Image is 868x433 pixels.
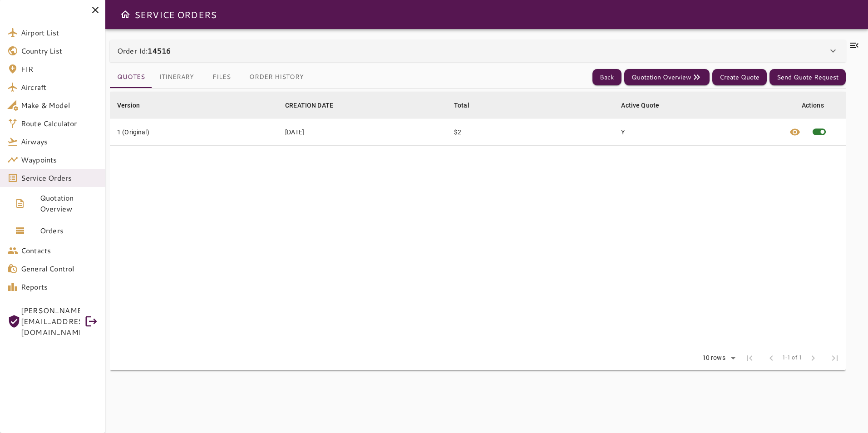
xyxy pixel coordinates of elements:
span: Airport List [21,27,98,38]
span: Airways [21,136,98,147]
button: Back [592,69,621,86]
div: 10 rows [700,354,728,362]
span: Make & Model [21,100,98,111]
span: Aircraft [21,82,98,93]
span: Service Orders [21,172,98,183]
button: Quotation Overview [624,69,710,86]
div: Order Id:14516 [110,40,846,62]
td: Y [614,118,781,146]
td: 1 (Original) [110,118,278,146]
span: Last Page [824,347,846,369]
button: Send Quote Request [769,69,846,86]
b: 14516 [148,45,171,56]
div: Active Quote [621,100,659,111]
span: Previous Page [760,347,782,369]
td: $2 [447,118,614,146]
button: Quotes [110,66,152,88]
div: basic tabs example [110,66,311,88]
span: Total [454,100,481,111]
td: [DATE] [278,118,447,146]
span: 1-1 of 1 [782,354,802,363]
span: Quotation Overview [40,192,98,214]
span: FIR [21,64,98,74]
button: Files [201,66,242,88]
span: Active Quote [621,100,671,111]
span: visibility [789,127,800,138]
div: CREATION DATE [285,100,333,111]
button: Create Quote [712,69,767,86]
button: View quote details [784,118,806,145]
span: General Control [21,263,98,274]
span: Contacts [21,245,98,256]
span: Country List [21,45,98,56]
div: 10 rows [696,351,739,365]
span: Reports [21,281,98,292]
p: Order Id: [117,45,171,56]
button: Order History [242,66,311,88]
span: Route Calculator [21,118,98,129]
button: Open drawer [116,5,134,24]
span: [PERSON_NAME][EMAIL_ADDRESS][DOMAIN_NAME] [21,305,80,338]
h6: SERVICE ORDERS [134,7,217,22]
span: Orders [40,225,98,236]
div: Version [117,100,140,111]
span: First Page [739,347,760,369]
div: Total [454,100,469,111]
span: CREATION DATE [285,100,345,111]
span: Waypoints [21,154,98,165]
button: Itinerary [152,66,201,88]
span: Version [117,100,152,111]
span: This quote is already active [806,118,833,145]
span: Next Page [802,347,824,369]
